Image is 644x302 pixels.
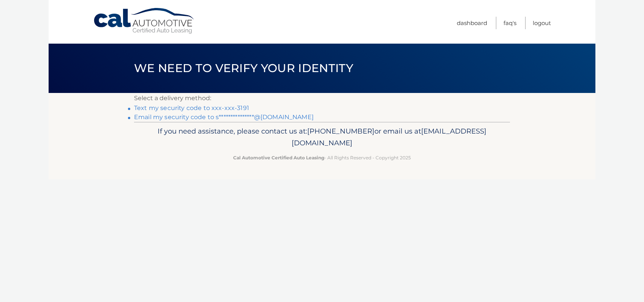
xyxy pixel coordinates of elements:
a: Logout [533,17,551,29]
a: Text my security code to xxx-xxx-3191 [134,104,249,112]
p: If you need assistance, please contact us at: or email us at [139,125,505,149]
a: FAQ's [504,17,516,29]
p: - All Rights Reserved - Copyright 2025 [139,154,505,162]
span: [PHONE_NUMBER] [307,127,374,135]
a: Cal Automotive [93,8,196,35]
p: Select a delivery method: [134,93,510,104]
span: We need to verify your identity [134,61,353,75]
a: Dashboard [457,17,487,29]
strong: Cal Automotive Certified Auto Leasing [233,155,324,160]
